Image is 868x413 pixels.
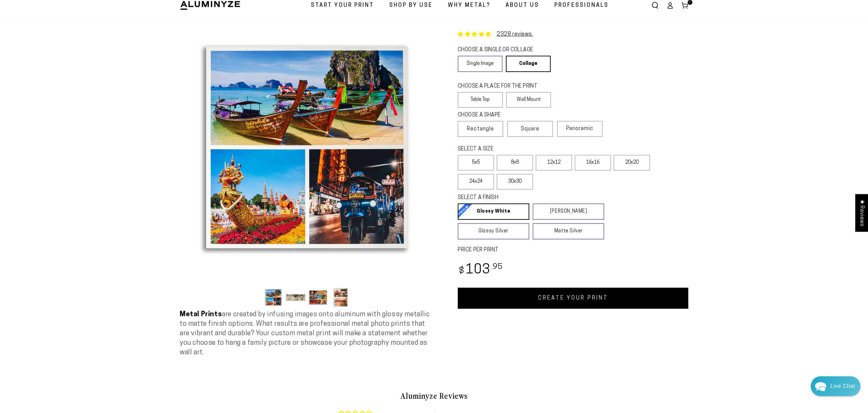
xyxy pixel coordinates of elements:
[458,194,588,202] legend: SELECT A FINISH
[458,174,494,190] label: 24x24
[506,56,551,72] a: Collage
[497,174,533,190] label: 30x30
[614,155,650,170] label: 20x20
[458,288,688,309] a: CREATE YOUR PRINT
[855,194,868,232] div: Click to open Judge.me floating reviews tab
[566,126,593,131] span: Panoramic
[459,267,465,276] span: $
[533,223,604,239] a: Matte Silver
[180,311,430,356] span: are created by infusing images onto aluminum with glossy metallic to matte finish options. What r...
[389,1,433,11] span: Shop By Use
[458,30,533,38] a: 2328 reviews.
[458,83,545,90] legend: CHOOSE A PLACE FOR THE PRINT
[506,92,551,108] label: Wall Mount
[308,287,328,308] button: Load image 3 in gallery view
[180,311,222,318] strong: Metal Prints
[180,0,241,11] img: Aluminyze
[263,287,283,308] button: Load image 1 in gallery view
[458,46,545,54] legend: CHOOSE A SINGLE OR COLLAGE
[285,287,306,308] button: Load image 2 in gallery view
[467,125,494,133] span: Rectangle
[533,203,604,220] a: [PERSON_NAME]
[458,223,529,239] a: Glossy Silver
[458,56,502,72] a: Single Image
[458,203,529,220] a: Glossy White
[458,155,494,170] label: 5x5
[497,155,533,170] label: 8x8
[448,1,490,11] span: Why Metal?
[236,390,632,401] h2: Aluminyze Reviews
[458,145,593,153] legend: SELECT A SIZE
[180,20,434,310] media-gallery: Gallery Viewer
[458,111,546,119] legend: CHOOSE A SHAPE
[330,287,351,308] button: Load image 4 in gallery view
[830,376,855,396] div: Contact Us Directly
[497,32,533,37] a: 2328 reviews.
[458,246,688,254] label: PRICE PER PRINT
[811,376,861,396] div: Chat widget toggle
[311,1,374,11] span: Start Your Print
[458,92,503,108] label: Table Top
[521,125,539,133] span: Square
[536,155,572,170] label: 12x12
[575,155,611,170] label: 16x16
[554,1,609,11] span: Professionals
[491,263,503,271] sup: .95
[458,264,503,277] bdi: 103
[506,1,539,11] span: About Us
